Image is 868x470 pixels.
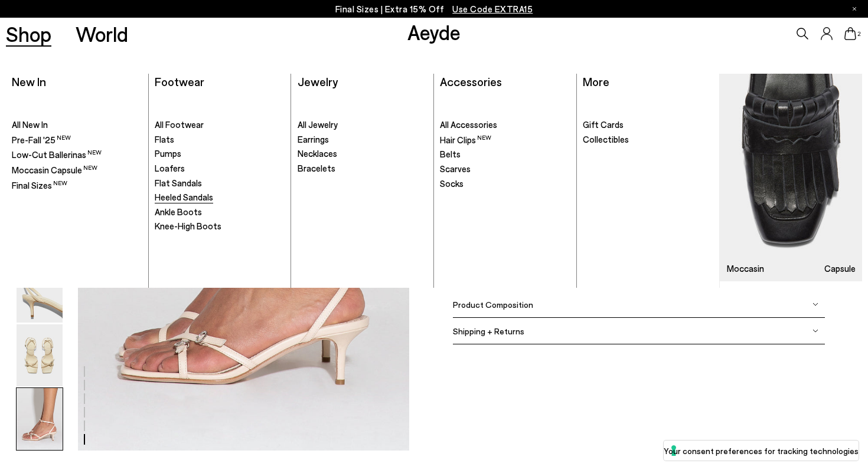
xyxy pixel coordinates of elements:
[453,326,524,336] span: Shipping + Returns
[440,163,471,174] span: Scarves
[155,148,181,159] span: Pumps
[155,163,285,175] a: Loafers
[298,74,338,88] a: Jewelry
[856,31,862,37] span: 2
[12,119,142,131] a: All New In
[12,74,46,88] a: New In
[298,134,428,146] a: Earrings
[12,179,142,192] a: Final Sizes
[12,164,142,176] a: Moccasin Capsule
[583,134,629,144] span: Collectibles
[440,149,461,159] span: Belts
[407,19,461,44] a: Aeyde
[155,178,202,188] span: Flat Sandals
[298,134,329,144] span: Earrings
[155,148,285,160] a: Pumps
[720,74,862,282] a: Moccasin Capsule
[440,149,570,160] a: Belts
[298,119,338,130] span: All Jewelry
[583,119,624,130] span: Gift Cards
[440,119,497,130] span: All Accessories
[440,74,502,88] a: Accessories
[12,149,142,161] a: Low-Cut Ballerinas
[155,74,204,88] a: Footwear
[452,4,533,14] span: Navigate to /collections/ss25-final-sizes
[17,261,63,323] img: Libby Leather Kitten-Heel Sandals - Image 4
[440,119,570,131] a: All Accessories
[812,328,818,334] img: svg%3E
[155,163,185,173] span: Loafers
[17,388,63,450] img: Libby Leather Kitten-Heel Sandals - Image 6
[335,2,533,17] p: Final Sizes | Extra 15% Off
[155,134,174,144] span: Flats
[12,165,97,175] span: Moccasin Capsule
[844,27,856,40] a: 2
[720,74,862,282] img: Mobile_e6eede4d-78b8-4bd1-ae2a-4197e375e133_900x.jpg
[12,134,71,145] span: Pre-Fall '25
[155,206,285,218] a: Ankle Boots
[664,445,859,457] label: Your consent preferences for tracking technologies
[440,134,570,146] a: Hair Clips
[155,206,202,217] span: Ankle Boots
[155,119,285,131] a: All Footwear
[727,264,764,273] h3: Moccasin
[155,134,285,146] a: Flats
[583,134,713,146] a: Collectibles
[76,24,128,44] a: World
[155,192,285,203] a: Heeled Sandals
[440,178,464,189] span: Socks
[155,119,204,130] span: All Footwear
[12,119,48,130] span: All New In
[298,148,428,160] a: Necklaces
[298,148,337,159] span: Necklaces
[583,119,713,131] a: Gift Cards
[6,24,51,44] a: Shop
[155,221,285,232] a: Knee-High Boots
[583,74,609,88] a: More
[298,119,428,131] a: All Jewelry
[12,134,142,146] a: Pre-Fall '25
[453,299,533,309] span: Product Composition
[12,180,67,190] span: Final Sizes
[12,149,102,160] span: Low-Cut Ballerinas
[812,301,818,307] img: svg%3E
[155,192,213,202] span: Heeled Sandals
[155,221,221,231] span: Knee-High Boots
[440,178,570,190] a: Socks
[440,134,491,145] span: Hair Clips
[664,441,859,461] button: Your consent preferences for tracking technologies
[824,264,856,273] h3: Capsule
[17,324,63,386] img: Libby Leather Kitten-Heel Sandals - Image 5
[298,163,428,175] a: Bracelets
[298,163,335,173] span: Bracelets
[440,163,570,175] a: Scarves
[155,178,285,189] a: Flat Sandals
